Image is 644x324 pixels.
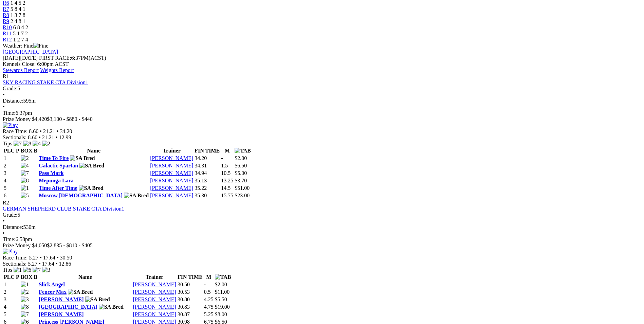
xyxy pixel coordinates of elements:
[16,148,19,154] span: P
[133,304,176,310] a: [PERSON_NAME]
[3,43,48,49] span: Weather: Fine
[3,110,641,116] div: 6:37pm
[194,177,220,184] td: 35.13
[39,296,84,302] a: [PERSON_NAME]
[39,170,63,176] a: Pass Mark
[39,155,69,161] a: Time To Fire
[14,141,22,147] img: 7
[235,163,247,168] span: $6.50
[79,163,104,169] img: SA Bred
[4,274,15,280] span: PLC
[3,12,9,18] a: R8
[28,261,37,267] span: 5.27
[177,274,203,281] th: FIN TIME
[40,255,42,260] span: •
[33,43,48,49] img: Fine
[56,261,58,267] span: •
[204,311,214,317] text: 5.25
[3,67,39,73] a: Stewards Report
[57,128,59,134] span: •
[21,296,29,303] img: 3
[235,193,250,198] span: $23.00
[60,255,72,260] span: 30.50
[3,37,12,42] span: R12
[21,274,33,280] span: BOX
[150,155,193,161] a: [PERSON_NAME]
[21,304,29,310] img: 8
[43,255,55,260] span: 17.64
[150,147,194,154] th: Trainer
[133,274,177,281] th: Trainer
[56,134,58,140] span: •
[3,86,18,91] span: Grade:
[3,18,9,24] a: R9
[3,177,20,184] td: 4
[3,61,641,67] div: Kennels Close: 6:00pm ACST
[21,289,29,295] img: 2
[39,163,78,168] a: Galactic Spartan
[3,92,5,97] span: •
[39,185,77,191] a: Time After Time
[42,141,50,147] img: 2
[235,148,251,154] img: TAB
[3,224,23,230] span: Distance:
[3,267,12,273] span: Tips
[21,185,29,191] img: 1
[47,116,93,122] span: $3,100 - $880 - $440
[235,185,250,191] span: $51.00
[3,49,58,55] a: [GEOGRAPHIC_DATA]
[28,134,37,140] span: 8.60
[70,155,95,161] img: SA Bred
[235,170,247,176] span: $5.00
[150,193,193,198] a: [PERSON_NAME]
[215,282,227,287] span: $2.00
[3,249,18,255] img: Play
[3,6,9,12] span: R7
[38,274,132,281] th: Name
[221,147,234,154] th: M
[43,128,55,134] span: 21.21
[3,224,641,230] div: 530m
[38,147,149,154] th: Name
[39,289,67,295] a: Fencer Max
[13,24,28,30] span: 6 8 4 2
[177,281,203,288] td: 30.50
[133,296,176,302] a: [PERSON_NAME]
[33,267,41,273] img: 7
[235,178,247,183] span: $3.70
[3,122,18,128] img: Play
[3,98,641,104] div: 595m
[3,79,88,85] a: SKY RACING STAKE CTA Division1
[215,311,227,317] span: $8.00
[3,31,12,36] span: R11
[124,193,149,199] img: SA Bred
[221,170,231,176] text: 10.5
[177,296,203,303] td: 30.80
[3,218,5,224] span: •
[42,134,54,140] span: 21.21
[221,185,231,191] text: 14.5
[21,155,29,161] img: 2
[40,67,74,73] a: Weights Report
[3,304,20,310] td: 4
[221,155,223,161] text: -
[39,178,74,183] a: Mepunga Lara
[194,185,220,192] td: 35.22
[3,185,20,192] td: 5
[21,170,29,176] img: 7
[29,128,38,134] span: 8.60
[3,162,20,169] td: 2
[42,267,50,273] img: 3
[34,148,37,154] span: B
[59,134,71,140] span: 12.99
[150,163,193,168] a: [PERSON_NAME]
[3,200,9,205] span: R2
[3,55,20,61] span: [DATE]
[21,193,29,199] img: 5
[3,261,26,267] span: Sectionals:
[177,311,203,318] td: 30.87
[194,162,220,169] td: 34.31
[3,86,641,92] div: 5
[215,304,230,310] span: $19.00
[3,296,20,303] td: 3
